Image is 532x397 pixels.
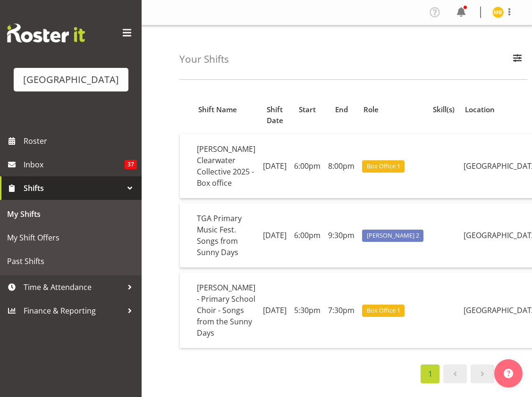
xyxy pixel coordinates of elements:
td: 9:30pm [324,203,358,268]
span: Box Office 1 [367,162,400,171]
td: [PERSON_NAME] - Primary School Choir - Songs from the Sunny Days [193,273,259,348]
span: My Shift Offers [7,231,135,245]
td: [PERSON_NAME] Clearwater Collective 2025 - Box office [193,134,259,198]
span: 37 [125,160,137,169]
h4: Your Shifts [179,54,229,65]
a: My Shift Offers [2,226,139,249]
img: Rosterit website logo [7,24,85,42]
td: 7:30pm [324,273,358,348]
span: Skill(s) [433,104,455,115]
span: [PERSON_NAME] 2 [367,231,419,240]
span: Roster [24,134,137,148]
td: 5:30pm [290,273,324,348]
span: Box Office 1 [367,306,400,315]
a: Past Shifts [2,249,139,273]
span: Shift Date [264,104,285,126]
td: 8:00pm [324,134,358,198]
td: 6:00pm [290,203,324,268]
div: [GEOGRAPHIC_DATA] [23,73,119,87]
a: My Shifts [2,202,139,226]
span: End [335,104,348,115]
td: 6:00pm [290,134,324,198]
span: Shifts [24,181,123,195]
span: Inbox [24,157,125,172]
span: Start [299,104,316,115]
button: Filter Employees [507,49,527,70]
td: [DATE] [259,203,290,268]
td: [DATE] [259,273,290,348]
td: TGA Primary Music Fest. Songs from Sunny Days [193,203,259,268]
img: michelle-bradbury9520.jpg [492,7,504,18]
span: Past Shifts [7,254,135,268]
span: Location [465,104,495,115]
span: My Shifts [7,207,135,221]
span: Shift Name [198,104,237,115]
span: Time & Attendance [24,280,123,294]
span: Role [363,104,379,115]
img: help-xxl-2.png [504,369,513,378]
td: [DATE] [259,134,290,198]
span: Finance & Reporting [24,304,123,318]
